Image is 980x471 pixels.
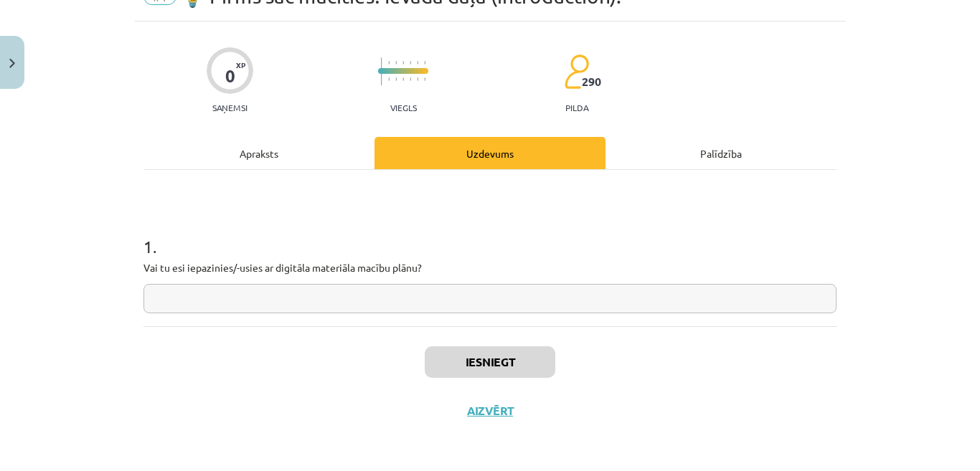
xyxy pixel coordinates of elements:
[143,137,374,169] div: Apraksts
[582,75,601,88] span: 290
[463,404,517,418] button: Aizvērt
[395,61,397,65] img: icon-short-line-57e1e144782c952c97e751825c79c345078a6d821885a25fce030b3d8c18986b.svg
[236,61,245,69] span: XP
[565,103,588,113] p: pilda
[390,103,417,113] p: Viegls
[388,61,390,65] img: icon-short-line-57e1e144782c952c97e751825c79c345078a6d821885a25fce030b3d8c18986b.svg
[606,137,837,169] div: Palīdzība
[143,260,837,275] p: Vai tu esi iepazinies/-usies ar digitāla materiāla macību plānu?
[381,57,382,85] img: icon-long-line-d9ea69661e0d244f92f715978eff75569469978d946b2353a9bb055b3ed8787d.svg
[225,66,235,86] div: 0
[424,77,425,81] img: icon-short-line-57e1e144782c952c97e751825c79c345078a6d821885a25fce030b3d8c18986b.svg
[143,211,837,256] h1: 1 .
[395,77,397,81] img: icon-short-line-57e1e144782c952c97e751825c79c345078a6d821885a25fce030b3d8c18986b.svg
[402,61,404,65] img: icon-short-line-57e1e144782c952c97e751825c79c345078a6d821885a25fce030b3d8c18986b.svg
[417,61,418,65] img: icon-short-line-57e1e144782c952c97e751825c79c345078a6d821885a25fce030b3d8c18986b.svg
[374,137,606,169] div: Uzdevums
[388,77,390,81] img: icon-short-line-57e1e144782c952c97e751825c79c345078a6d821885a25fce030b3d8c18986b.svg
[424,61,425,65] img: icon-short-line-57e1e144782c952c97e751825c79c345078a6d821885a25fce030b3d8c18986b.svg
[410,77,411,81] img: icon-short-line-57e1e144782c952c97e751825c79c345078a6d821885a25fce030b3d8c18986b.svg
[207,103,253,113] p: Saņemsi
[425,346,555,378] button: Iesniegt
[410,61,411,65] img: icon-short-line-57e1e144782c952c97e751825c79c345078a6d821885a25fce030b3d8c18986b.svg
[417,77,418,81] img: icon-short-line-57e1e144782c952c97e751825c79c345078a6d821885a25fce030b3d8c18986b.svg
[564,54,589,90] img: students-c634bb4e5e11cddfef0936a35e636f08e4e9abd3cc4e673bd6f9a4125e45ecb1.svg
[402,77,404,81] img: icon-short-line-57e1e144782c952c97e751825c79c345078a6d821885a25fce030b3d8c18986b.svg
[9,59,15,68] img: icon-close-lesson-0947bae3869378f0d4975bcd49f059093ad1ed9edebbc8119c70593378902aed.svg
